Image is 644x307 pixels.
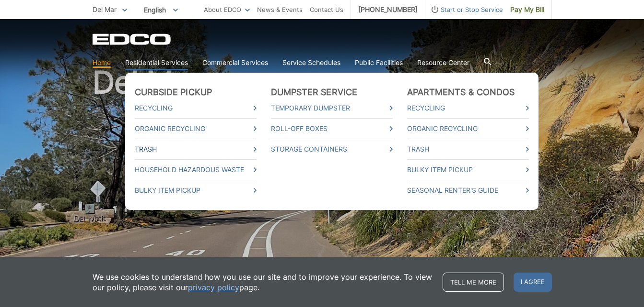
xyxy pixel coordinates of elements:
a: Recycling [135,103,257,113]
a: Trash [135,144,257,154]
a: Curbside Pickup [135,87,212,98]
a: Organic Recycling [135,123,257,134]
a: Recycling [407,103,529,113]
span: Del Mar [93,5,117,13]
a: Tell me more [443,273,504,292]
a: Service Schedules [282,57,340,68]
a: Seasonal Renter's Guide [407,185,529,196]
a: Residential Services [125,57,188,68]
a: Dumpster Service [271,87,358,98]
a: Trash [407,144,529,154]
a: Bulky Item Pickup [407,164,529,175]
a: Organic Recycling [407,123,529,134]
a: Roll-Off Boxes [271,123,393,134]
a: News & Events [257,4,303,15]
span: English [137,2,185,18]
p: We use cookies to understand how you use our site and to improve your experience. To view our pol... [93,272,433,293]
h1: Del Mar [93,67,552,277]
a: Home [93,57,111,68]
a: Household Hazardous Waste [135,164,257,175]
a: Bulky Item Pickup [135,185,257,196]
a: Contact Us [310,4,343,15]
a: Storage Containers [271,144,393,154]
a: Apartments & Condos [407,87,515,98]
a: Resource Center [417,57,469,68]
span: Pay My Bill [510,4,544,15]
a: privacy policy [188,282,239,293]
a: Public Facilities [355,57,403,68]
a: Commercial Services [202,57,268,68]
a: Temporary Dumpster [271,103,393,113]
a: About EDCO [204,4,250,15]
a: EDCD logo. Return to the homepage. [93,33,172,45]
